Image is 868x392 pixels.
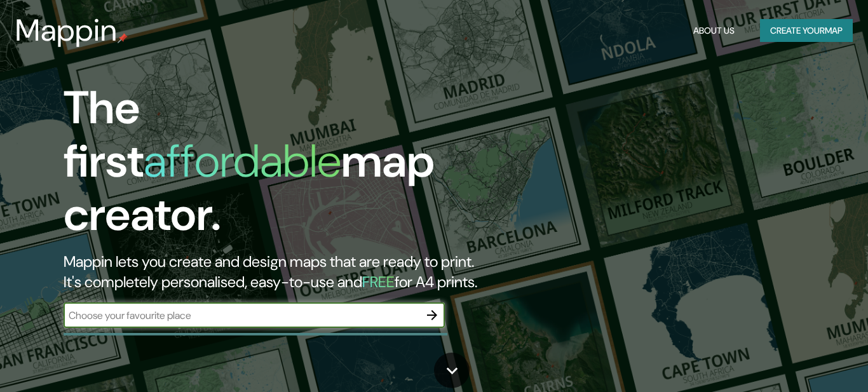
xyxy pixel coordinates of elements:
button: Create yourmap [760,19,853,43]
h1: The first map creator. [64,81,498,252]
input: Choose your favourite place [64,308,419,323]
img: mappin-pin [118,33,128,43]
h3: Mappin [15,13,118,48]
h1: affordable [144,132,341,191]
h5: FREE [362,272,395,292]
button: About Us [688,19,740,43]
h2: Mappin lets you create and design maps that are ready to print. It's completely personalised, eas... [64,252,498,292]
